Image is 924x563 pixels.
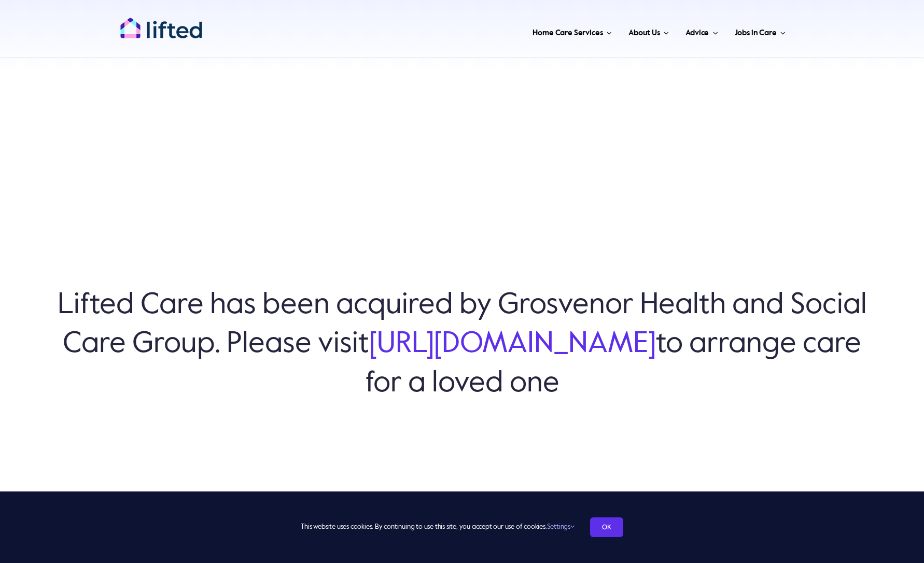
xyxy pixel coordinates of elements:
[301,519,574,536] span: This website uses cookies. By continuing to use this site, you accept our use of cookies.
[732,16,789,47] a: Jobs in Care
[625,16,672,47] a: About Us
[120,17,203,27] a: lifted-logo
[236,16,789,47] nav: Main Menu
[529,16,615,47] a: Home Care Services
[735,25,777,41] span: Jobs in Care
[52,286,872,403] h6: Lifted Care has been acquired by Grosvenor Health and Social Care Group. Please visit to arrange ...
[590,517,623,537] a: OK
[533,25,603,41] span: Home Care Services
[685,25,709,41] span: Advice
[369,330,656,359] a: [URL][DOMAIN_NAME]
[628,25,660,41] span: About Us
[682,16,721,47] a: Advice
[547,524,575,530] a: Settings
